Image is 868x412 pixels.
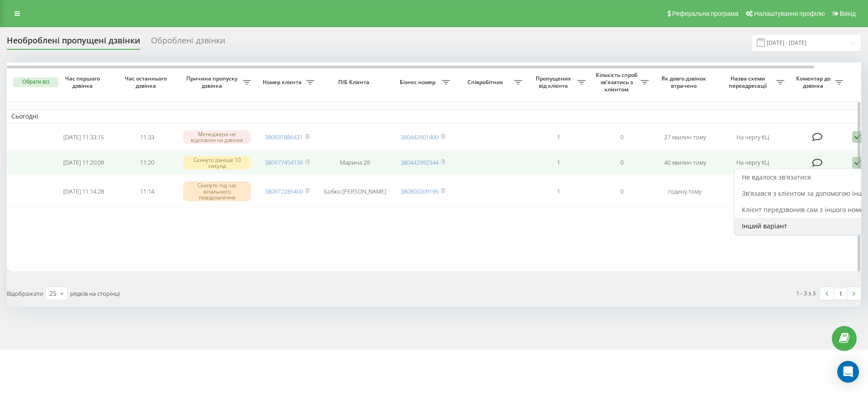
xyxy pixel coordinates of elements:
div: Скинуто під час вітального повідомлення [183,181,251,201]
td: [DATE] 11:20:09 [52,151,115,175]
span: Кількість спроб зв'язатись з клієнтом [594,71,641,93]
td: [DATE] 11:33:15 [52,125,115,149]
div: Open Intercom Messenger [837,361,859,383]
a: 380972285400 [265,187,303,195]
td: 1 [527,125,590,149]
div: Скинуто раніше 10 секунд [183,156,251,170]
span: Пропущених від клієнта [531,75,577,89]
td: 11:20 [115,151,179,175]
span: Як довго дзвінок втрачено [660,75,709,89]
span: Назва схеми переадресації [721,75,776,89]
td: 11:14 [115,176,179,206]
div: Оброблені дзвінки [151,36,225,50]
span: Співробітник [459,79,514,86]
a: 1 [834,287,847,300]
div: Менеджери не відповіли на дзвінок [183,130,251,144]
div: 25 [49,289,57,298]
td: [DATE] 11:14:28 [52,176,115,206]
td: 27 хвилин тому [653,125,717,149]
span: Час першого дзвінка [59,75,108,89]
td: На чергу КЦ [717,125,789,149]
a: 380442901400 [401,133,439,141]
span: Причина пропуску дзвінка [183,75,243,89]
td: Бобко [PERSON_NAME] [319,176,391,206]
td: 11:33 [115,125,179,149]
td: На чергу КЦ [717,176,789,206]
span: Налаштування профілю [754,10,825,17]
span: Інший варіант [742,222,787,230]
td: 0 [590,125,653,149]
span: Час останнього дзвінка [123,75,171,89]
a: 380800209196 [401,187,439,195]
div: Необроблені пропущені дзвінки [7,36,140,50]
td: годину тому [653,176,717,206]
span: ПІБ Клієнта [326,79,383,86]
span: рядків на сторінці [70,289,120,298]
span: Номер клієнта [260,79,306,86]
span: Коментар до дзвінка [793,75,835,89]
span: Відображати [7,289,43,298]
td: 0 [590,176,653,206]
td: Марина 29 [319,151,391,175]
a: 380977454139 [265,158,303,166]
td: На чергу КЦ [717,151,789,175]
div: 1 - 3 з 3 [796,289,816,298]
td: 1 [527,151,590,175]
span: Бізнес номер [396,79,442,86]
span: Не вдалося зв'язатися [742,173,811,181]
span: Вихід [840,10,856,17]
button: Обрати всі [13,77,58,87]
td: 40 хвилин тому [653,151,717,175]
td: 1 [527,176,590,206]
td: 0 [590,151,653,175]
a: 380442992344 [401,158,439,166]
a: 380931886431 [265,133,303,141]
span: Реферальна програма [672,10,739,17]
